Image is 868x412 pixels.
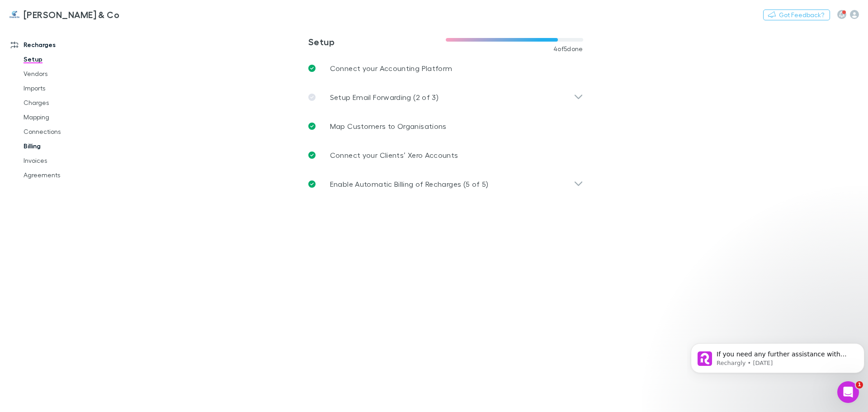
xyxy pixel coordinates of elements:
[301,83,590,112] div: Setup Email Forwarding (2 of 3)
[687,324,868,388] iframe: Intercom notifications message
[330,63,453,74] p: Connect your Accounting Platform
[837,381,859,403] iframe: Intercom live chat
[330,179,489,189] p: Enable Automatic Billing of Recharges (5 of 5)
[14,95,122,110] a: Charges
[14,66,122,81] a: Vendors
[14,81,122,95] a: Imports
[330,150,458,161] p: Connect your Clients’ Xero Accounts
[14,168,122,182] a: Agreements
[14,124,122,139] a: Connections
[9,9,20,20] img: Cruz & Co's Logo
[763,9,830,20] button: Got Feedback?
[4,4,125,25] a: [PERSON_NAME] & Co
[301,112,590,141] a: Map Customers to Organisations
[301,141,590,170] a: Connect your Clients’ Xero Accounts
[14,153,122,168] a: Invoices
[301,170,590,199] div: Enable Automatic Billing of Recharges (5 of 5)
[301,54,590,83] a: Connect your Accounting Platform
[14,139,122,153] a: Billing
[2,38,122,52] a: Recharges
[330,92,439,103] p: Setup Email Forwarding (2 of 3)
[24,9,119,20] h3: [PERSON_NAME] & Co
[14,52,122,66] a: Setup
[553,45,583,52] span: 4 of 5 done
[856,381,863,388] span: 1
[308,36,446,47] h3: Setup
[330,121,447,132] p: Map Customers to Organisations
[14,110,122,124] a: Mapping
